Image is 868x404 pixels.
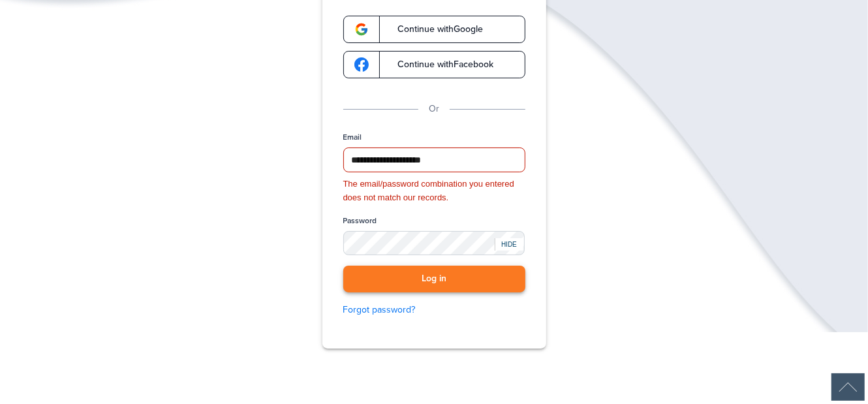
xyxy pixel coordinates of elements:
input: Password [343,231,525,256]
input: Email [343,148,525,172]
img: Back to Top [831,373,865,401]
button: Log in [343,266,525,292]
p: Or [429,102,439,116]
label: Email [343,132,362,143]
div: The email/password combination you entered does not match our records. [343,178,525,205]
img: google-logo [354,57,369,72]
span: Continue with Google [385,25,484,34]
a: google-logoContinue withGoogle [343,16,525,43]
img: google-logo [354,22,369,37]
div: Scroll Back to Top [831,373,865,401]
div: HIDE [495,238,523,251]
a: google-logoContinue withFacebook [343,51,525,78]
a: Forgot password? [343,303,525,317]
span: Continue with Facebook [385,60,494,69]
label: Password [343,215,377,226]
